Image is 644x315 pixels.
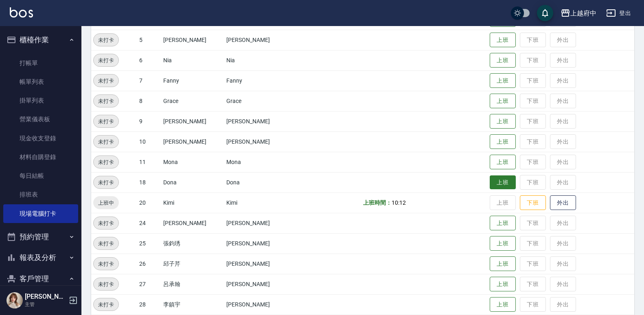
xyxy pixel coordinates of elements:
[93,199,119,207] span: 上班中
[3,226,78,247] button: 預約管理
[490,277,516,292] button: 上班
[224,91,298,111] td: Grace
[94,97,118,105] span: 未打卡
[25,293,66,301] h5: [PERSON_NAME]
[161,213,224,233] td: [PERSON_NAME]
[137,172,161,192] td: 18
[137,274,161,294] td: 27
[137,152,161,172] td: 11
[570,8,596,18] div: 上越府中
[161,111,224,131] td: [PERSON_NAME]
[392,199,406,206] span: 10:12
[224,131,298,152] td: [PERSON_NAME]
[161,131,224,152] td: [PERSON_NAME]
[224,70,298,91] td: Fanny
[137,111,161,131] td: 9
[10,7,33,17] img: Logo
[161,152,224,172] td: Mona
[94,280,118,289] span: 未打卡
[3,268,78,289] button: 客戶管理
[161,254,224,274] td: 邱子芹
[3,247,78,268] button: 報表及分析
[490,53,516,68] button: 上班
[3,204,78,223] a: 現場電腦打卡
[224,213,298,233] td: [PERSON_NAME]
[3,185,78,204] a: 排班表
[161,30,224,50] td: [PERSON_NAME]
[94,300,118,309] span: 未打卡
[161,233,224,254] td: 張鈞琇
[137,131,161,152] td: 10
[7,292,23,308] img: Person
[137,192,161,213] td: 20
[3,110,78,129] a: 營業儀表板
[3,91,78,110] a: 掛單列表
[94,178,118,187] span: 未打卡
[490,175,516,190] button: 上班
[137,70,161,91] td: 7
[224,294,298,315] td: [PERSON_NAME]
[161,294,224,315] td: 李鎮宇
[94,239,118,248] span: 未打卡
[3,148,78,166] a: 材料自購登錄
[137,91,161,111] td: 8
[3,166,78,185] a: 每日結帳
[3,129,78,148] a: 現金收支登錄
[490,134,516,149] button: 上班
[137,254,161,274] td: 26
[224,274,298,294] td: [PERSON_NAME]
[94,36,118,44] span: 未打卡
[537,5,553,21] button: save
[161,70,224,91] td: Fanny
[557,5,600,22] button: 上越府中
[490,297,516,312] button: 上班
[490,236,516,251] button: 上班
[161,192,224,213] td: Kimi
[161,91,224,111] td: Grace
[224,172,298,192] td: Dona
[94,260,118,268] span: 未打卡
[520,195,546,210] button: 下班
[490,114,516,129] button: 上班
[490,155,516,170] button: 上班
[94,117,118,126] span: 未打卡
[161,172,224,192] td: Dona
[137,233,161,254] td: 25
[224,30,298,50] td: [PERSON_NAME]
[137,213,161,233] td: 24
[363,199,392,206] b: 上班時間：
[137,50,161,70] td: 6
[224,233,298,254] td: [PERSON_NAME]
[603,6,634,21] button: 登出
[490,73,516,88] button: 上班
[94,158,118,166] span: 未打卡
[3,29,78,50] button: 櫃檯作業
[224,254,298,274] td: [PERSON_NAME]
[490,256,516,271] button: 上班
[224,111,298,131] td: [PERSON_NAME]
[490,94,516,109] button: 上班
[94,56,118,65] span: 未打卡
[94,219,118,227] span: 未打卡
[25,301,66,308] p: 主管
[94,77,118,85] span: 未打卡
[161,274,224,294] td: 呂承翰
[550,195,576,210] button: 外出
[224,50,298,70] td: Nia
[490,33,516,48] button: 上班
[94,138,118,146] span: 未打卡
[3,72,78,91] a: 帳單列表
[224,192,298,213] td: Kimi
[137,30,161,50] td: 5
[3,54,78,72] a: 打帳單
[490,216,516,231] button: 上班
[137,294,161,315] td: 28
[161,50,224,70] td: Nia
[224,152,298,172] td: Mona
